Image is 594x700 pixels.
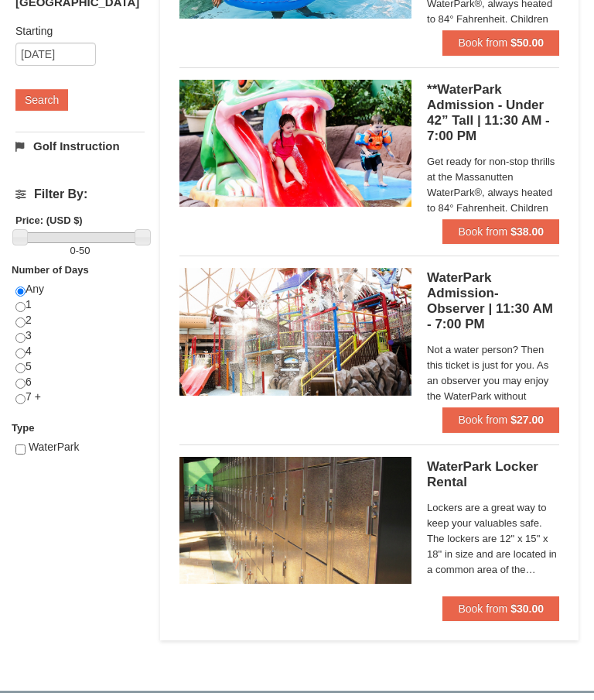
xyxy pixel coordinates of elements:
button: Book from $38.00 [442,219,559,244]
strong: Price: (USD $) [15,214,83,226]
span: Book from [458,225,507,238]
h5: WaterPark Admission- Observer | 11:30 AM - 7:00 PM [427,270,559,332]
button: Book from $50.00 [442,30,559,55]
img: 6619917-732-e1c471e4.jpg [179,80,411,207]
h4: Filter By: [15,187,145,201]
span: Get ready for non-stop thrills at the Massanutten WaterPark®, always heated to 84° Fahrenheit. Ch... [427,154,559,232]
button: Book from $27.00 [442,407,559,432]
img: 6619917-1005-d92ad057.png [179,457,411,584]
label: Starting [15,23,133,39]
button: Book from $30.00 [442,596,559,621]
h5: **WaterPark Admission - Under 42” Tall | 11:30 AM - 7:00 PM [427,82,559,144]
div: Any 1 2 3 4 5 6 7 + [15,282,145,420]
span: Book from [458,413,507,426]
strong: Number of Days [12,264,89,276]
button: Search [15,89,68,111]
span: Lockers are a great way to keep your valuables safe. The lockers are 12" x 15" x 18" in size and ... [427,500,559,578]
span: Not a water person? Then this ticket is just for you. As an observer you may enjoy the WaterPark ... [427,342,559,420]
label: - [15,243,145,259]
span: Book from [458,36,507,49]
span: WaterPark [29,441,80,453]
span: Book from [458,602,507,615]
span: 0 [70,245,75,256]
strong: $38.00 [510,225,544,238]
strong: $30.00 [510,602,544,615]
strong: $27.00 [510,413,544,426]
a: Golf Instruction [15,132,145,160]
h5: WaterPark Locker Rental [427,459,559,490]
img: 6619917-1522-bd7b88d9.jpg [179,268,411,395]
strong: Type [12,422,34,434]
strong: $50.00 [510,36,544,49]
span: 50 [79,245,90,256]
